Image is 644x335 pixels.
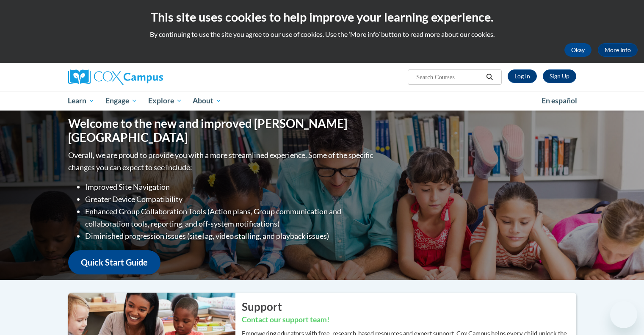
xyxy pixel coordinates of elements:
a: Register [543,69,576,83]
div: Main menu [55,91,589,111]
li: Greater Device Compatibility [85,193,375,205]
a: More Info [598,43,638,57]
h2: This site uses cookies to help improve your learning experience. [6,8,638,25]
a: Engage [100,91,143,111]
li: Improved Site Navigation [85,181,375,193]
span: En español [542,96,577,105]
a: Log In [508,69,537,83]
li: Diminished progression issues (site lag, video stalling, and playback issues) [85,230,375,242]
span: About [193,96,221,106]
h3: Contact our support team! [242,315,576,325]
img: Cox Campus [68,69,163,85]
p: Overall, we are proud to provide you with a more streamlined experience. Some of the specific cha... [68,149,375,174]
a: Cox Campus [68,69,229,85]
iframe: Button to launch messaging window [610,301,637,328]
span: Explore [148,96,182,106]
a: Explore [143,91,188,111]
li: Enhanced Group Collaboration Tools (Action plans, Group communication and collaboration tools, re... [85,205,375,230]
a: About [187,91,227,111]
span: Engage [105,96,137,106]
p: By continuing to use the site you agree to our use of cookies. Use the ‘More info’ button to read... [6,30,638,39]
a: Learn [63,91,100,111]
span: Learn [68,96,94,106]
a: Quick Start Guide [68,250,160,274]
h2: Support [242,299,576,314]
button: Search [483,72,496,82]
h1: Welcome to the new and improved [PERSON_NAME][GEOGRAPHIC_DATA] [68,116,375,145]
button: Okay [564,43,591,57]
a: En español [536,92,583,110]
input: Search Courses [415,72,483,82]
